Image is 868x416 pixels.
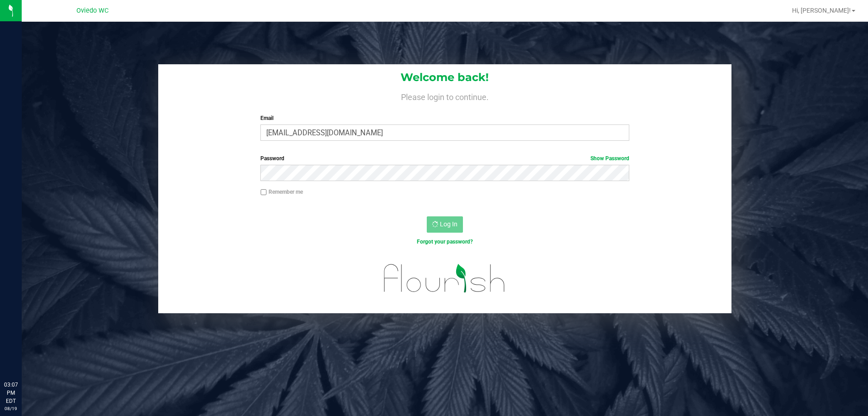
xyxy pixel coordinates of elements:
[158,72,731,83] h1: Welcome back!
[792,7,851,14] span: Hi, [PERSON_NAME]!
[260,155,284,162] span: Password
[260,189,267,196] input: Remember me
[76,7,108,14] span: Oviedo WC
[440,220,458,228] span: Log In
[260,114,629,122] label: Email
[427,216,463,233] button: Log In
[4,405,18,412] p: 08/19
[158,91,731,101] h4: Please login to continue.
[4,381,18,405] p: 03:07 PM EDT
[373,255,516,301] img: flourish_logo.svg
[417,239,473,245] a: Forgot your password?
[590,155,629,162] a: Show Password
[260,188,303,196] label: Remember me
